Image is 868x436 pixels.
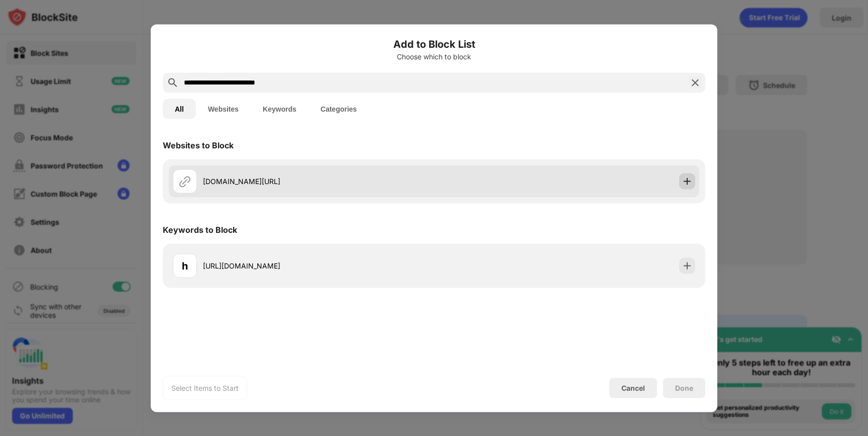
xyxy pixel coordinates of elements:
div: [URL][DOMAIN_NAME] [203,260,434,271]
div: Select Items to Start [171,383,239,393]
img: search.svg [167,76,179,89]
button: Websites [196,99,251,119]
div: Keywords to Block [163,224,237,234]
button: Keywords [251,99,308,119]
button: Categories [308,99,369,119]
div: Websites to Block [163,140,234,150]
div: Done [675,384,693,392]
img: url.svg [179,175,191,187]
h6: Add to Block List [163,36,705,51]
div: Cancel [621,384,645,392]
div: h [182,258,188,273]
div: [DOMAIN_NAME][URL] [203,176,434,187]
button: All [163,99,196,119]
div: Choose which to block [163,52,705,60]
img: search-close [689,76,701,89]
